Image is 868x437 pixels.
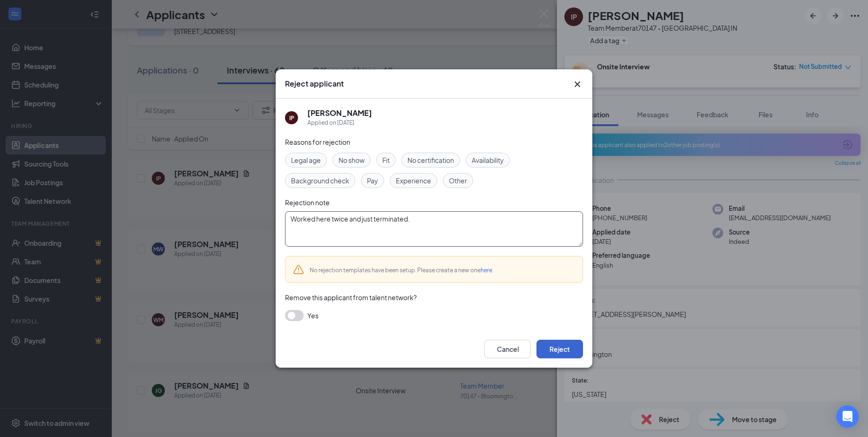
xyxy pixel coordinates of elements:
span: Experience [396,175,431,186]
span: Legal age [291,155,321,165]
span: Yes [307,310,319,321]
span: No show [339,155,365,165]
h3: Reject applicant [285,79,344,89]
h5: [PERSON_NAME] [307,108,372,118]
textarea: Worked here twice and just terminated. [285,211,583,247]
a: here [481,267,492,274]
svg: Warning [293,264,304,275]
button: Reject [536,340,583,358]
span: Reasons for rejection [285,138,350,146]
div: Applied on [DATE] [307,118,372,128]
span: No rejection templates have been setup. Please create a new one . [310,267,494,274]
span: No certification [407,155,454,165]
button: Close [572,79,583,90]
button: Cancel [484,340,531,358]
span: Other [449,175,467,186]
span: Availability [472,155,504,165]
span: Rejection note [285,198,330,207]
span: Background check [291,175,349,186]
div: Open Intercom Messenger [836,405,859,428]
span: Pay [367,175,378,186]
span: Fit [382,155,390,165]
div: IP [289,114,294,122]
svg: Cross [572,79,583,90]
span: Remove this applicant from talent network? [285,293,417,302]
